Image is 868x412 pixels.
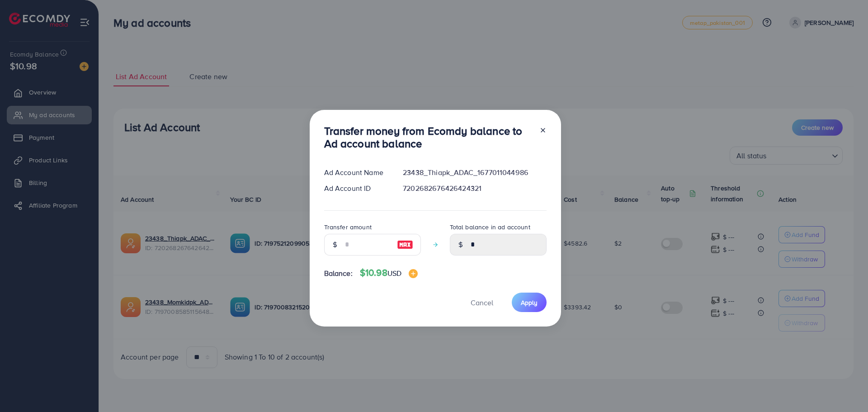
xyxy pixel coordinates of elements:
[396,167,553,178] div: 23438_Thiapk_ADAC_1677011044986
[471,298,493,308] span: Cancel
[387,268,401,278] span: USD
[396,183,553,194] div: 7202682676426424321
[317,183,396,194] div: Ad Account ID
[521,298,538,307] span: Apply
[397,239,413,250] img: image
[450,223,530,232] label: Total balance in ad account
[360,267,418,279] h4: $10.98
[830,371,861,405] iframe: Chat
[512,293,547,312] button: Apply
[459,293,505,312] button: Cancel
[409,269,418,278] img: image
[317,167,396,178] div: Ad Account Name
[324,268,353,279] span: Balance:
[324,223,372,232] label: Transfer amount
[324,124,532,151] h3: Transfer money from Ecomdy balance to Ad account balance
